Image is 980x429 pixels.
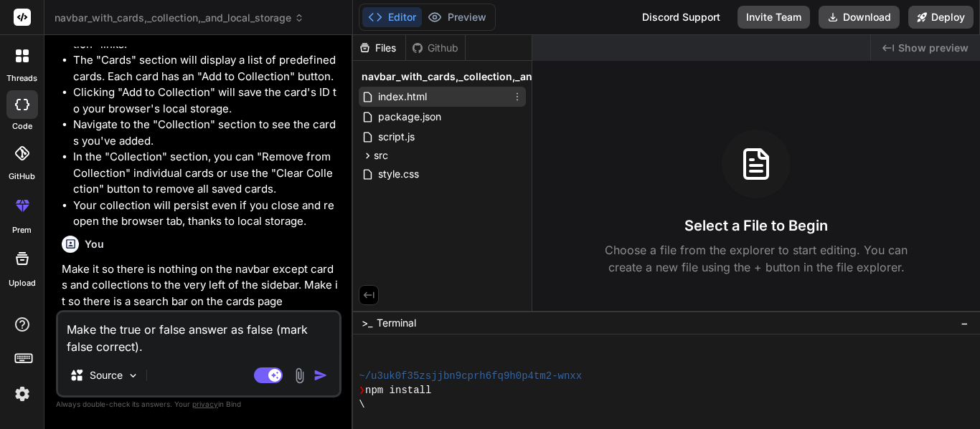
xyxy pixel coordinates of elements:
li: Clicking "Add to Collection" will save the card's ID to your browser's local storage. [73,85,339,117]
button: Editor [362,7,422,27]
button: Preview [422,7,492,27]
span: ❯ [359,383,365,397]
img: Pick Models [127,370,139,382]
img: attachment [291,367,308,384]
h6: You [85,237,104,251]
label: code [12,120,32,132]
div: Files [353,41,405,55]
img: settings [10,382,34,406]
span: privacy [192,400,218,408]
li: Navigate to the "Collection" section to see the cards you've added. [73,117,339,149]
span: navbar_with_cards,_collection,_and_local_storage [362,69,611,84]
span: \ [359,397,364,412]
label: prem [12,224,32,236]
span: Terminal [377,316,416,330]
span: Show preview [898,41,969,55]
p: Always double-check its answers. Your in Bind [56,397,341,411]
span: ~/u3uk0f35zsjjbn9cprh6fq9h0p4tm2-wnxx [359,369,582,383]
span: style.css [377,165,420,183]
span: index.html [377,88,428,105]
span: script.js [377,128,416,145]
span: src [374,148,388,163]
button: Download [819,6,900,29]
label: GitHub [9,170,35,183]
span: navbar_with_cards,_collection,_and_local_storage [55,11,304,25]
label: Upload [9,277,36,289]
span: package.json [377,108,443,125]
h3: Select a File to Begin [684,216,828,236]
span: npm install [365,383,431,397]
span: − [961,316,969,330]
p: Make it so there is nothing on the navbar except cards and collections to the very left of the si... [62,261,339,310]
p: Source [90,368,123,382]
p: Choose a file from the explorer to start editing. You can create a new file using the + button in... [595,241,917,276]
div: Github [406,41,465,55]
button: Invite Team [738,6,810,29]
div: Discord Support [633,6,729,29]
li: The "Cards" section will display a list of predefined cards. Each card has an "Add to Collection"... [73,52,339,85]
button: − [958,312,971,334]
li: Your collection will persist even if you close and reopen the browser tab, thanks to local storage. [73,198,339,230]
textarea: Make the true or false answer as false (mark false correct). [58,312,339,355]
span: >_ [362,316,372,330]
li: In the "Collection" section, you can "Remove from Collection" individual cards or use the "Clear ... [73,149,339,198]
img: icon [314,368,328,382]
label: threads [6,72,37,85]
button: Deploy [908,6,974,29]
